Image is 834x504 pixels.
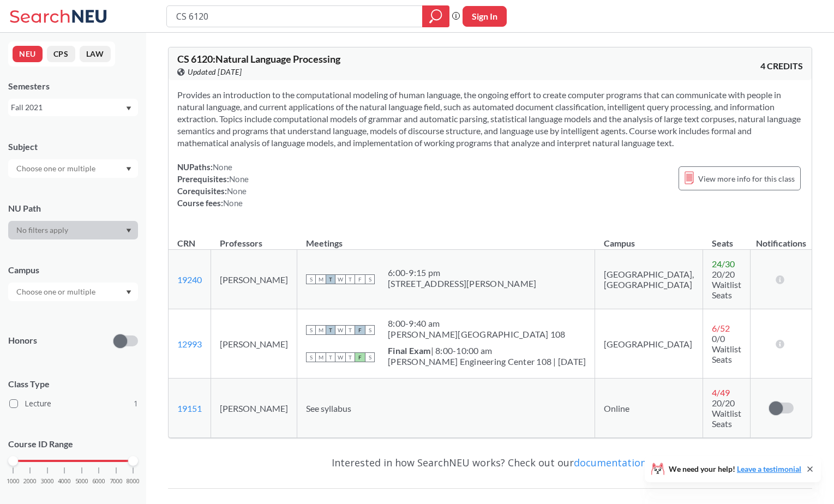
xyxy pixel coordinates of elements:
[134,398,138,410] span: 1
[388,345,586,356] div: | 8:00-10:00 am
[316,352,326,362] span: M
[9,397,138,411] label: Lecture
[177,53,340,65] span: CS 6120 : Natural Language Processing
[712,259,735,269] span: 24 / 30
[355,274,365,284] span: F
[595,379,703,438] td: Online
[712,269,741,300] span: 20/20 Waitlist Seats
[326,274,335,284] span: T
[211,226,297,250] th: Professors
[175,7,415,26] input: Class, professor, course number, "phrase"
[422,5,449,27] div: magnifying glass
[188,66,242,78] span: Updated [DATE]
[126,229,131,233] svg: Dropdown arrow
[316,325,326,335] span: M
[345,274,355,284] span: T
[388,278,536,289] div: [STREET_ADDRESS][PERSON_NAME]
[213,162,232,172] span: None
[80,46,111,62] button: LAW
[227,186,247,196] span: None
[211,379,297,438] td: [PERSON_NAME]
[306,352,316,362] span: S
[751,226,812,250] th: Notifications
[8,264,138,276] div: Campus
[8,221,138,239] div: Dropdown arrow
[365,274,375,284] span: S
[47,46,75,62] button: CPS
[8,202,138,214] div: NU Path
[8,99,138,116] div: Fall 2021Dropdown arrow
[316,274,326,284] span: M
[11,101,125,113] div: Fall 2021
[365,352,375,362] span: S
[698,172,795,185] span: View more info for this class
[11,162,103,175] input: Choose one or multiple
[168,447,812,478] div: Interested in how SearchNEU works? Check out our
[8,378,138,390] span: Class Type
[223,198,243,208] span: None
[8,438,138,451] p: Course ID Range
[58,478,71,484] span: 4000
[574,456,649,469] a: documentation!
[355,352,365,362] span: F
[177,161,249,209] div: NUPaths: Prerequisites: Corequisites: Course fees:
[126,290,131,295] svg: Dropdown arrow
[595,250,703,309] td: [GEOGRAPHIC_DATA], [GEOGRAPHIC_DATA]
[11,285,103,298] input: Choose one or multiple
[177,237,195,249] div: CRN
[211,250,297,309] td: [PERSON_NAME]
[669,465,801,473] span: We need your help!
[297,226,595,250] th: Meetings
[8,141,138,153] div: Subject
[712,398,741,429] span: 20/20 Waitlist Seats
[712,333,741,364] span: 0/0 Waitlist Seats
[345,325,355,335] span: T
[211,309,297,379] td: [PERSON_NAME]
[8,80,138,92] div: Semesters
[75,478,88,484] span: 5000
[595,226,703,250] th: Campus
[703,226,751,250] th: Seats
[126,106,131,111] svg: Dropdown arrow
[306,403,351,413] span: See syllabus
[7,478,20,484] span: 1000
[177,339,202,349] a: 12993
[712,323,730,333] span: 6 / 52
[177,89,801,148] span: Provides an introduction to the computational modeling of human language, the ongoing effort to c...
[335,325,345,335] span: W
[335,352,345,362] span: W
[345,352,355,362] span: T
[13,46,43,62] button: NEU
[110,478,123,484] span: 7000
[712,387,730,398] span: 4 / 49
[177,403,202,413] a: 19151
[306,274,316,284] span: S
[737,464,801,473] a: Leave a testimonial
[365,325,375,335] span: S
[127,478,140,484] span: 8000
[595,309,703,379] td: [GEOGRAPHIC_DATA]
[326,325,335,335] span: T
[8,159,138,178] div: Dropdown arrow
[760,60,803,72] span: 4 CREDITS
[229,174,249,184] span: None
[335,274,345,284] span: W
[388,318,566,329] div: 8:00 - 9:40 am
[388,356,586,367] div: [PERSON_NAME] Engineering Center 108 | [DATE]
[326,352,335,362] span: T
[177,274,202,285] a: 19240
[8,334,37,347] p: Honors
[41,478,54,484] span: 3000
[92,478,105,484] span: 6000
[355,325,365,335] span: F
[429,9,442,24] svg: magnifying glass
[463,6,507,27] button: Sign In
[388,267,536,278] div: 6:00 - 9:15 pm
[23,478,37,484] span: 2000
[388,329,566,340] div: [PERSON_NAME][GEOGRAPHIC_DATA] 108
[388,345,431,356] b: Final Exam
[8,283,138,301] div: Dropdown arrow
[126,167,131,171] svg: Dropdown arrow
[306,325,316,335] span: S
